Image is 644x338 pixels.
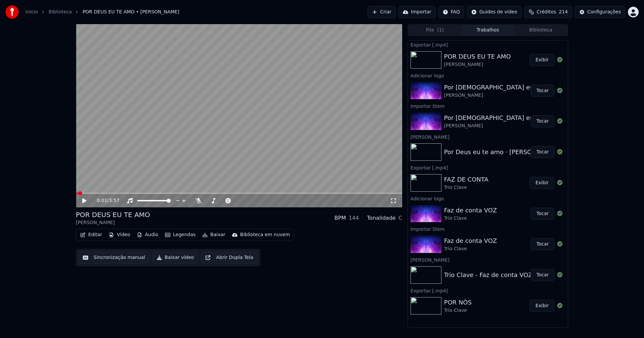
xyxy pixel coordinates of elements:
[575,6,625,18] button: Configurações
[49,9,72,15] a: Biblioteca
[530,300,554,312] button: Exibir
[444,206,497,215] div: Faz de conta VOZ
[25,9,179,15] nav: breadcrumb
[201,252,258,264] button: Abrir Dupla Tela
[97,197,107,204] span: 0:01
[531,208,554,220] button: Tocar
[531,115,554,127] button: Tocar
[438,6,464,18] button: FAQ
[444,215,497,222] div: Trio Clave
[530,177,554,189] button: Exibir
[76,219,150,226] div: [PERSON_NAME]
[531,146,554,158] button: Tocar
[524,6,572,18] button: Créditos214
[537,9,556,15] span: Créditos
[152,252,198,264] button: Baixar vídeo
[444,113,557,123] div: Por [DEMOGRAPHIC_DATA] eu te amo
[408,225,568,233] div: Importar Stem
[531,85,554,97] button: Tocar
[408,41,568,49] div: Exportar [.mp4]
[444,52,511,61] div: POR DEUS EU TE AMO
[367,214,396,222] div: Tonalidade
[240,231,290,238] div: Biblioteca em nuvem
[437,27,444,33] span: ( 1 )
[444,184,488,191] div: Trio Clave
[444,307,472,314] div: Trio Clave
[408,102,568,110] div: Importar Stem
[109,197,119,204] span: 3:57
[200,230,228,240] button: Baixar
[409,25,462,35] button: Fila
[444,147,559,157] div: Por Deus eu te amo · [PERSON_NAME]
[444,92,557,99] div: [PERSON_NAME]
[348,214,359,222] div: 144
[408,194,568,202] div: Adicionar logo
[514,25,567,35] button: Biblioteca
[444,246,497,252] div: Trio Clave
[444,236,497,246] div: Faz de conta VOZ
[444,270,533,280] div: Trio Clave - Faz de conta VOZ
[587,9,621,15] div: Configurações
[467,6,522,18] button: Guides de vídeo
[444,61,511,68] div: [PERSON_NAME]
[408,71,568,79] div: Adicionar logo
[559,9,568,15] span: 214
[398,214,402,222] div: C
[106,230,133,240] button: Vídeo
[531,238,554,250] button: Tocar
[5,5,19,19] img: youka
[83,9,179,15] span: POR DEUS EU TE AMO • [PERSON_NAME]
[462,25,515,35] button: Trabalhos
[97,197,113,204] div: /
[398,6,436,18] button: Importar
[408,133,568,141] div: [PERSON_NAME]
[444,175,488,184] div: FAZ DE CONTA
[444,123,557,129] div: [PERSON_NAME]
[76,210,150,219] div: POR DEUS EU TE AMO
[530,54,554,66] button: Exibir
[444,298,472,307] div: POR NÓS
[531,269,554,281] button: Tocar
[162,230,198,240] button: Legendas
[408,256,568,264] div: [PERSON_NAME]
[444,83,557,92] div: Por [DEMOGRAPHIC_DATA] eu te amo
[408,286,568,294] div: Exportar [.mp4]
[77,230,105,240] button: Editar
[368,6,396,18] button: Criar
[134,230,161,240] button: Áudio
[78,252,150,264] button: Sincronização manual
[334,214,346,222] div: BPM
[408,163,568,172] div: Exportar [.mp4]
[25,9,38,15] a: Início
